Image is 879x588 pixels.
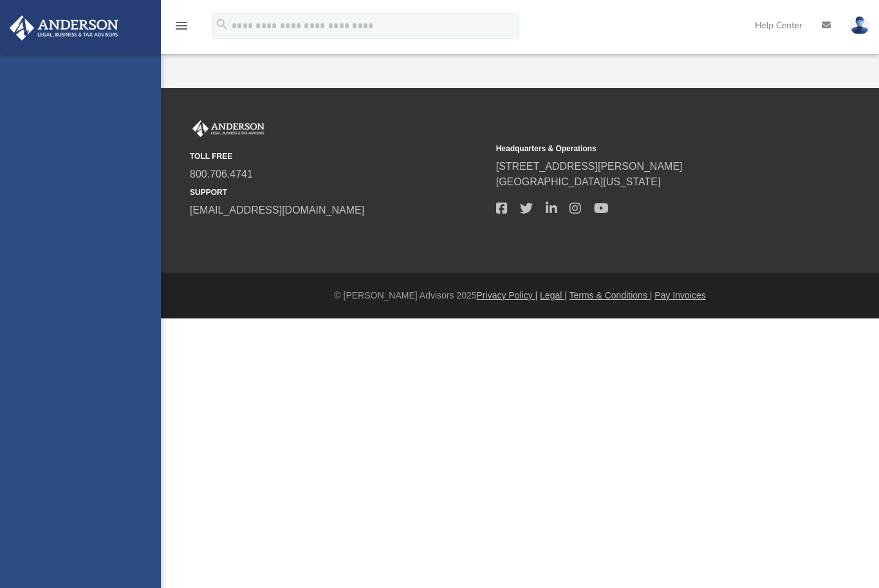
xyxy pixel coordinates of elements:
[850,16,869,35] img: User Pic
[569,290,652,300] a: Terms & Conditions |
[190,120,267,137] img: Anderson Advisors Platinum Portal
[174,18,189,33] i: menu
[161,289,879,302] div: © [PERSON_NAME] Advisors 2025
[540,290,567,300] a: Legal |
[190,151,487,162] small: TOLL FREE
[496,161,683,172] a: [STREET_ADDRESS][PERSON_NAME]
[654,290,705,300] a: Pay Invoices
[190,169,253,179] a: 800.706.4741
[190,205,364,216] a: [EMAIL_ADDRESS][DOMAIN_NAME]
[174,24,189,33] a: menu
[215,17,229,32] i: search
[6,15,122,41] img: Anderson Advisors Platinum Portal
[477,290,538,300] a: Privacy Policy |
[190,187,487,198] small: SUPPORT
[496,176,661,187] a: [GEOGRAPHIC_DATA][US_STATE]
[496,143,793,154] small: Headquarters & Operations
